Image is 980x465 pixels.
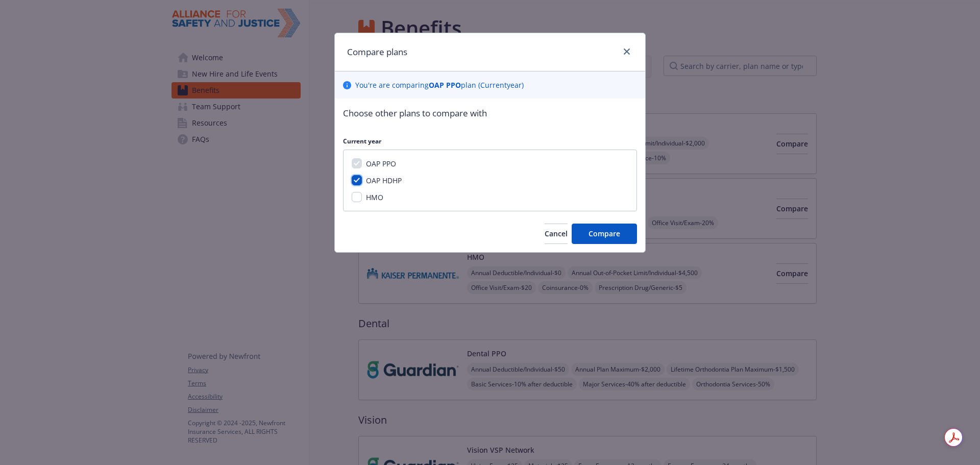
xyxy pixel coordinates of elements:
[366,176,402,185] span: OAP HDHP
[343,137,637,145] p: Current year
[343,107,637,120] p: Choose other plans to compare with
[545,224,568,244] button: Cancel
[355,80,524,90] p: You ' re are comparing plan ( Current year)
[572,224,637,244] button: Compare
[545,229,568,238] span: Cancel
[429,80,461,90] b: OAP PPO
[347,45,407,59] h1: Compare plans
[366,159,396,168] span: OAP PPO
[589,229,620,238] span: Compare
[621,45,633,58] a: close
[366,192,383,202] span: HMO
